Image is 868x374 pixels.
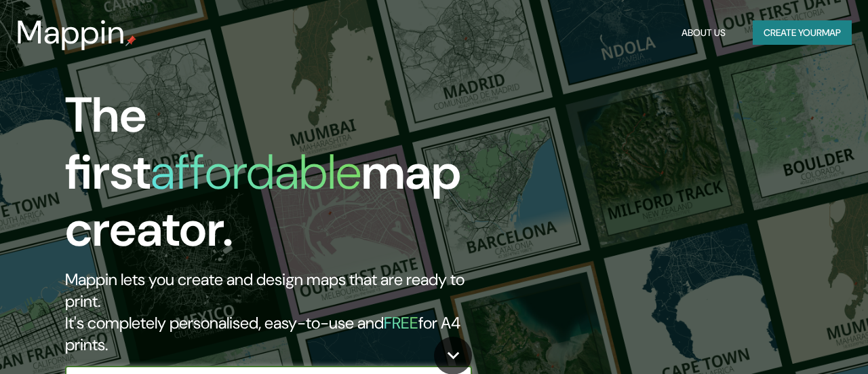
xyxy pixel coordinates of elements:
button: Create yourmap [753,20,852,45]
button: About Us [676,20,731,45]
h3: Mappin [16,14,125,52]
h5: FREE [384,312,418,333]
h2: Mappin lets you create and design maps that are ready to print. It's completely personalised, eas... [65,269,499,356]
h1: The first map creator. [65,87,499,269]
h1: affordable [151,141,361,204]
img: mappin-pin [125,35,136,46]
